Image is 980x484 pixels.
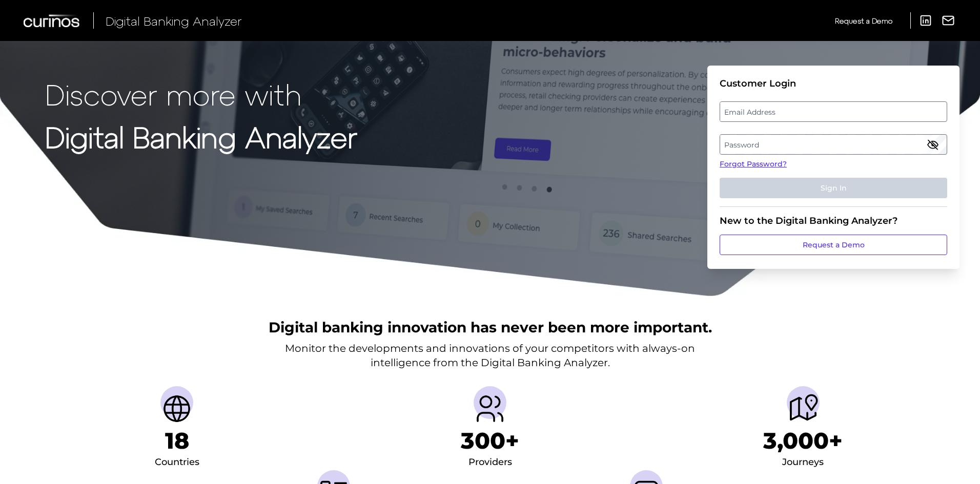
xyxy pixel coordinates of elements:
[835,12,892,29] a: Request a Demo
[45,119,357,154] strong: Digital Banking Analyzer
[165,427,189,454] h1: 18
[720,178,947,198] button: Sign In
[24,14,81,27] img: Curinos
[468,454,512,471] div: Providers
[285,341,695,370] p: Monitor the developments and innovations of your competitors with always-on intelligence from the...
[45,78,357,110] p: Discover more with
[461,427,519,454] h1: 300+
[720,78,947,89] div: Customer Login
[720,159,947,170] a: Forgot Password?
[835,16,892,25] span: Request a Demo
[787,392,820,425] img: Journeys
[474,392,506,425] img: Providers
[720,215,947,226] div: New to the Digital Banking Analyzer?
[160,392,193,425] img: Countries
[763,427,843,454] h1: 3,000+
[720,135,946,154] label: Password
[106,13,242,28] span: Digital Banking Analyzer
[782,454,824,471] div: Journeys
[720,102,946,121] label: Email Address
[269,318,712,337] h2: Digital banking innovation has never been more important.
[155,454,199,471] div: Countries
[720,235,947,255] a: Request a Demo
